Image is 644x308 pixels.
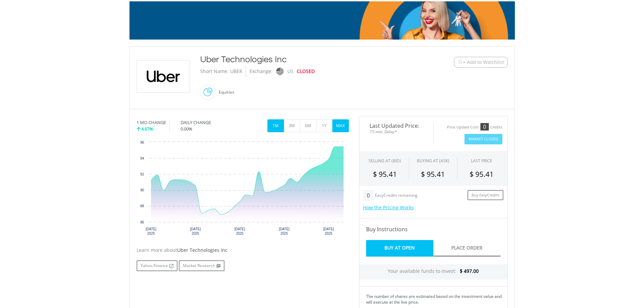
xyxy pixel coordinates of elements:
div: Uber Technologies Inc [200,53,412,66]
text: [DATE] 2025 [279,227,289,235]
div: SELLING AT (BID) [368,158,401,164]
text: [DATE] 2025 [145,227,156,235]
text: [DATE] 2025 [323,227,334,235]
div: The number of shares are estimated based on the investment value and will execute at the live price. [366,293,505,305]
div: Credits [490,125,502,130]
text: 86 [140,220,144,224]
text: 88 [140,204,144,208]
div: Short Name: [200,66,229,77]
a: Buy At Open [366,240,433,257]
span: Last Updated Price: [364,123,428,128]
span: $ 497.00 [460,268,479,274]
text: 92 [140,172,144,176]
span: 4.67% [141,126,153,132]
div: 0 [480,123,489,131]
a: How the Pricing Works [363,204,414,211]
span: Uber Technologies Inc [177,247,228,253]
div: Chart. Highcharts interactive chart. [137,139,349,240]
div: US [287,66,293,77]
text: [DATE] 2025 [234,227,245,235]
div: LAST PRICE [471,158,492,164]
button: Market Closed [464,134,502,144]
button: 6M [300,119,316,132]
span: + Add to Watchlist [463,59,504,66]
img: Watchlist [458,60,463,65]
div: 1 MO CHANGE [137,119,166,126]
img: nasdaq.png [276,68,283,75]
div: Your available funds to invest: [359,264,507,280]
div: Exchange: [249,66,272,77]
a: Yahoo Finance [137,260,177,271]
a: Buy EasyCredits [468,190,503,200]
img: EQU.US.UBER.png [138,61,189,92]
a: Market Research [179,260,224,271]
button: 1M [267,119,284,132]
div: Price Update Cost: [447,125,479,130]
span: BUYING AT (ASK) [417,158,449,164]
button: 1Y [316,119,333,132]
button: MAX [332,119,349,132]
div: EasyCredits remaining [375,193,418,199]
text: [DATE] 2025 [190,227,201,235]
span: $ 95.41 [470,169,494,179]
span: 0.00% [181,126,192,132]
div: CLOSED [297,66,315,77]
text: 96 [140,141,144,144]
div: UBER [230,66,242,77]
span: $ 95.41 [421,169,445,179]
div: Equities [215,84,234,100]
div: Learn more about [137,247,349,254]
span: $ 95.41 [373,169,397,179]
span: 15-min. Delay* [364,128,428,135]
text: 94 [140,157,144,160]
a: Place Order [433,240,501,257]
button: 3M [284,119,300,132]
svg: Interactive chart [137,139,349,240]
div: 0 [363,190,374,201]
img: EasyMortage Promotion Banner [129,1,515,40]
button: Watchlist + Add to Watchlist [454,57,508,68]
text: 90 [140,188,144,192]
div: DAILY CHANGE [181,119,234,126]
h4: Buy Instructions [366,225,501,233]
